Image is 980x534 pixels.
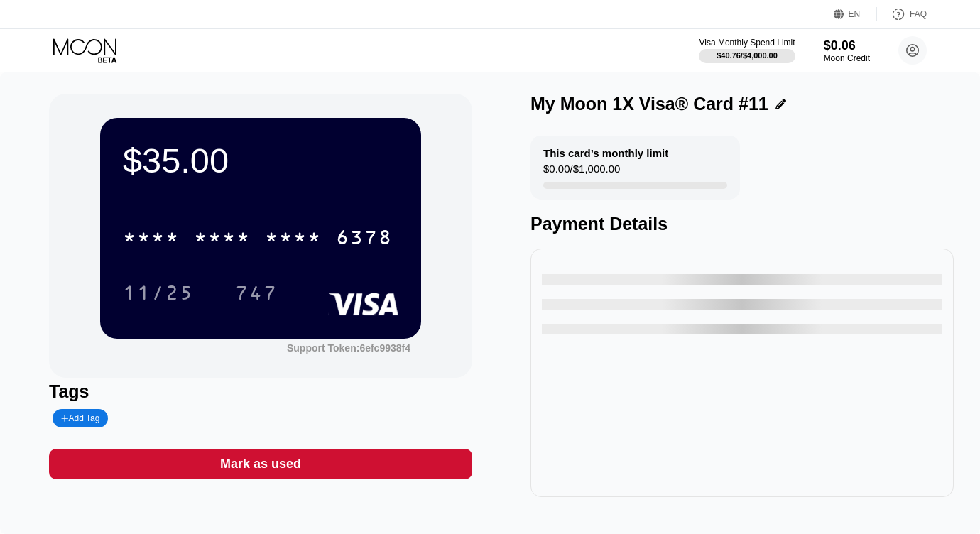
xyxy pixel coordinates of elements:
div: Moon Credit [824,53,870,63]
div: 11/25 [123,283,194,306]
div: 11/25 [112,275,205,310]
div: Mark as used [49,449,472,479]
div: 747 [235,283,278,306]
div: $35.00 [123,141,398,180]
div: Visa Monthly Spend Limit [699,38,795,48]
div: FAQ [877,7,927,21]
div: This card’s monthly limit [543,147,668,159]
div: Mark as used [220,456,301,472]
div: Support Token: 6efc9938f4 [287,342,410,354]
div: Payment Details [530,214,954,234]
div: 6378 [336,228,393,251]
div: $0.06Moon Credit [824,38,870,63]
div: EN [834,7,877,21]
div: 747 [224,275,288,310]
div: Support Token:6efc9938f4 [287,342,410,354]
div: Visa Monthly Spend Limit$40.76/$4,000.00 [699,38,795,63]
div: FAQ [910,9,927,19]
div: $0.06 [824,38,870,53]
div: $0.00 / $1,000.00 [543,163,620,182]
div: Tags [49,381,472,402]
div: My Moon 1X Visa® Card #11 [530,94,768,114]
div: Add Tag [61,413,99,423]
div: EN [849,9,861,19]
div: $40.76 / $4,000.00 [717,51,778,60]
div: Add Tag [53,409,108,427]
